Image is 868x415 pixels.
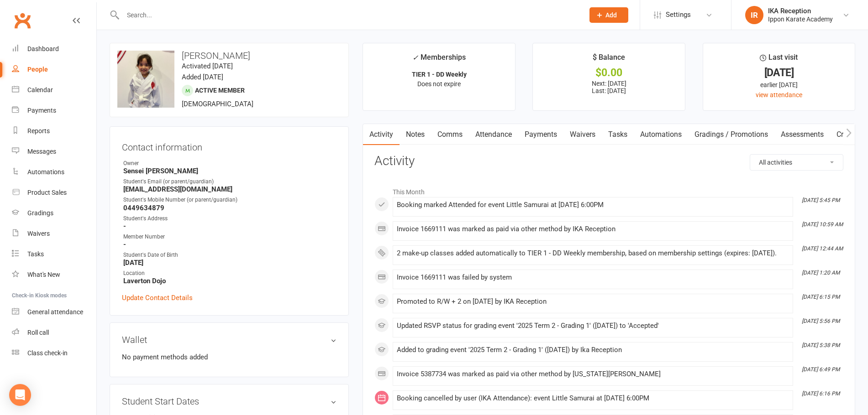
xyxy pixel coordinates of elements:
[802,342,840,348] i: [DATE] 5:38 PM
[12,322,96,343] a: Roll call
[27,66,48,73] div: People
[802,245,843,252] i: [DATE] 12:44 AM
[117,51,174,108] img: image1724830434.png
[12,302,96,322] a: General attendance kiosk mode
[27,250,44,258] div: Tasks
[27,168,64,176] div: Automations
[541,80,676,94] p: Next: [DATE] Last: [DATE]
[397,370,789,378] div: Invoice 5387734 was marked as paid via other method by [US_STATE][PERSON_NAME]
[123,196,337,204] div: Student's Mobile Number (or parent/guardian)
[123,204,337,212] strong: 0449634879
[12,80,96,100] a: Calendar
[711,68,847,78] div: [DATE]
[363,124,400,145] a: Activity
[182,100,253,108] span: [DEMOGRAPHIC_DATA]
[802,197,840,203] i: [DATE] 5:45 PM
[431,124,469,145] a: Comms
[123,222,337,230] strong: -
[634,124,688,145] a: Automations
[12,121,96,141] a: Reports
[117,51,341,61] h3: [PERSON_NAME]
[469,124,518,145] a: Attendance
[397,394,789,402] div: Booking cancelled by user (IKA Attendance): event Little Samurai at [DATE] 6:00PM
[688,124,774,145] a: Gradings / Promotions
[397,322,789,330] div: Updated RSVP status for grading event '2025 Term 2 - Grading 1' ([DATE]) to 'Accepted'
[397,201,789,209] div: Booking marked Attended for event Little Samurai at [DATE] 6:00PM
[27,209,53,217] div: Gradings
[122,292,193,303] a: Update Contact Details
[122,335,337,345] h3: Wallet
[563,124,602,145] a: Waivers
[12,59,96,80] a: People
[12,39,96,59] a: Dashboard
[123,251,337,259] div: Student's Date of Birth
[123,277,337,285] strong: Laverton Dojo
[802,366,840,373] i: [DATE] 6:49 PM
[802,318,840,324] i: [DATE] 5:56 PM
[27,271,60,278] div: What's New
[122,352,337,363] li: No payment methods added
[11,9,34,32] a: Clubworx
[27,107,56,114] div: Payments
[541,68,676,78] div: $0.00
[397,249,789,257] div: 2 make-up classes added automatically to TIER 1 - DD Weekly membership, based on membership setti...
[802,270,840,276] i: [DATE] 1:20 AM
[774,124,830,145] a: Assessments
[374,182,843,197] li: This Month
[802,221,843,228] i: [DATE] 10:59 AM
[397,346,789,354] div: Added to grading event '2025 Term 2 - Grading 1' ([DATE]) by Ika Reception
[182,73,223,81] time: Added [DATE]
[12,223,96,244] a: Waivers
[12,203,96,223] a: Gradings
[745,6,763,24] div: IR
[122,396,337,406] h3: Student Start Dates
[397,274,789,281] div: Invoice 1669111 was failed by system
[122,139,337,152] h3: Contact information
[374,154,843,168] h3: Activity
[27,230,50,237] div: Waivers
[123,240,337,249] strong: -
[123,185,337,193] strong: [EMAIL_ADDRESS][DOMAIN_NAME]
[412,53,418,62] i: ✓
[123,269,337,278] div: Location
[27,86,53,93] div: Calendar
[27,329,49,336] div: Roll call
[12,182,96,203] a: Product Sales
[602,124,634,145] a: Tasks
[195,87,245,94] span: Active member
[397,225,789,233] div: Invoice 1669111 was marked as paid via other method by IKA Reception
[518,124,563,145] a: Payments
[593,52,625,68] div: $ Balance
[120,9,578,21] input: Search...
[412,52,466,68] div: Memberships
[605,11,617,19] span: Add
[12,265,96,285] a: What's New
[27,148,56,155] div: Messages
[12,141,96,162] a: Messages
[123,159,337,168] div: Owner
[123,177,337,186] div: Student's Email (or parent/guardian)
[768,7,833,15] div: IKA Reception
[768,15,833,23] div: Ippon Karate Academy
[397,298,789,306] div: Promoted to R/W + 2 on [DATE] by IKA Reception
[27,349,68,357] div: Class check-in
[802,294,840,300] i: [DATE] 6:15 PM
[12,162,96,182] a: Automations
[12,244,96,265] a: Tasks
[589,7,628,23] button: Add
[12,100,96,121] a: Payments
[27,127,50,135] div: Reports
[123,233,337,241] div: Member Number
[417,80,461,88] span: Does not expire
[802,390,840,397] i: [DATE] 6:16 PM
[412,71,467,78] strong: TIER 1 - DD Weekly
[182,62,233,70] time: Activated [DATE]
[123,214,337,223] div: Student's Address
[711,80,847,90] div: earlier [DATE]
[27,45,59,52] div: Dashboard
[123,167,337,175] strong: Sensei [PERSON_NAME]
[12,343,96,363] a: Class kiosk mode
[760,52,798,68] div: Last visit
[123,259,337,267] strong: [DATE]
[9,384,31,406] div: Open Intercom Messenger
